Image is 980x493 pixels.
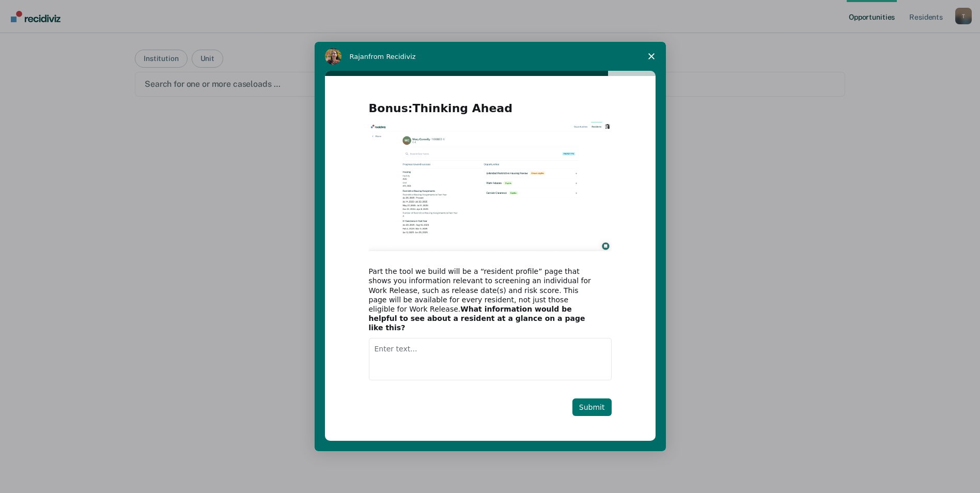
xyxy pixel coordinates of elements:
[350,53,369,60] span: Rajan
[369,338,612,380] textarea: Enter text...
[369,305,585,332] b: What information would be helpful to see about a resident at a glance on a page like this?
[369,267,596,332] div: Part the tool we build will be a “resident profile” page that shows you information relevant to s...
[368,53,416,60] span: from Recidiviz
[325,48,341,65] img: Profile image for Rajan
[413,102,512,115] b: Thinking Ahead
[369,101,612,122] h2: Bonus:
[572,398,612,416] button: Submit
[637,42,666,71] span: Close survey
